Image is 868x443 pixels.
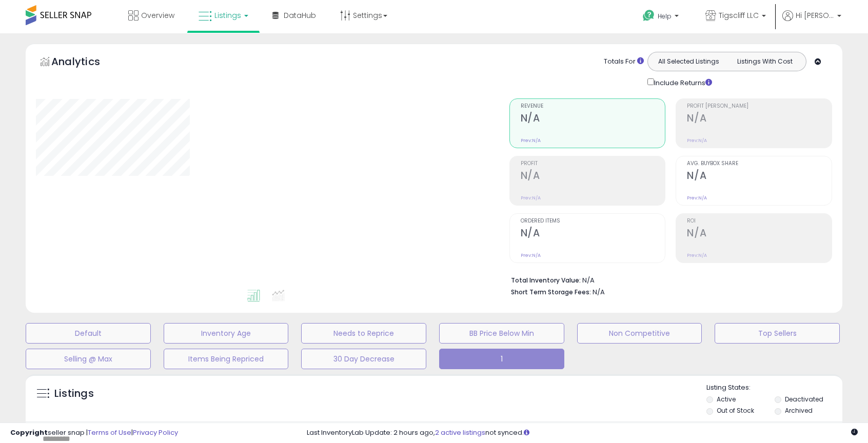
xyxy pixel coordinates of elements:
button: Needs to Reprice [301,323,426,344]
span: Overview [141,10,174,21]
button: Items Being Repriced [164,349,289,369]
span: Profit [521,161,665,167]
h2: N/A [687,170,832,184]
small: Prev: N/A [687,252,707,258]
button: 30 Day Decrease [301,349,426,369]
span: ROI [687,218,832,224]
small: Prev: N/A [521,252,541,258]
div: Include Returns [640,76,724,88]
button: Non Competitive [577,323,702,344]
small: Prev: N/A [521,195,541,201]
h2: N/A [521,227,665,241]
h2: N/A [521,170,665,184]
h2: N/A [687,112,832,126]
a: Hi [PERSON_NAME] [782,10,841,33]
button: Selling @ Max [26,349,151,369]
i: Get Help [642,9,655,22]
button: All Selected Listings [650,55,727,68]
span: Tigscliff LLC [719,10,759,21]
button: Default [26,323,151,344]
span: Hi [PERSON_NAME] [796,10,834,21]
span: DataHub [284,10,316,21]
span: Profit [PERSON_NAME] [687,104,832,109]
span: Listings [214,10,241,21]
span: N/A [593,287,605,297]
a: Help [635,2,689,33]
div: Totals For [604,57,644,67]
b: Short Term Storage Fees: [511,288,591,296]
strong: Copyright [10,428,48,437]
button: Listings With Cost [726,55,803,68]
h2: N/A [687,227,832,241]
h5: Analytics [51,54,120,71]
button: Top Sellers [715,323,840,344]
li: N/A [511,273,824,286]
button: BB Price Below Min [439,323,564,344]
button: 1 [439,349,564,369]
div: seller snap | | [10,428,178,438]
span: Ordered Items [521,218,665,224]
small: Prev: N/A [521,137,541,144]
span: Avg. Buybox Share [687,161,832,167]
small: Prev: N/A [687,195,707,201]
small: Prev: N/A [687,137,707,144]
h2: N/A [521,112,665,126]
span: Revenue [521,104,665,109]
span: Help [658,12,672,21]
b: Total Inventory Value: [511,276,581,285]
button: Inventory Age [164,323,289,344]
